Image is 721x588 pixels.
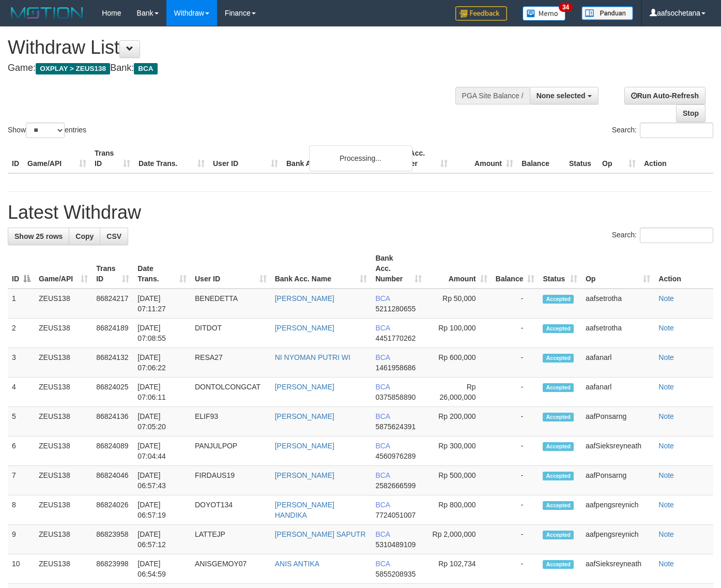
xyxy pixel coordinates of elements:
td: 9 [8,525,35,554]
a: [PERSON_NAME] [275,442,334,450]
td: 7 [8,466,35,495]
td: aafpengsreynich [581,495,654,525]
td: Rp 102,734 [426,554,492,584]
h1: Latest Withdraw [8,202,713,223]
th: Balance: activate to sort column ascending [492,249,539,289]
td: - [492,495,539,525]
td: 2 [8,319,35,348]
td: 3 [8,348,35,378]
td: [DATE] 06:54:59 [133,554,191,584]
td: ZEUS138 [35,289,92,319]
img: MOTION_logo.png [8,5,86,21]
td: 86824089 [92,436,133,466]
td: Rp 200,000 [426,407,492,436]
th: Balance [517,144,565,173]
div: Processing... [309,145,412,171]
span: Copy 4560976289 to clipboard [375,452,416,460]
td: aafanarl [581,378,654,407]
a: Note [658,442,674,450]
a: Note [658,471,674,479]
a: ANIS ANTIKA [275,560,319,568]
a: CSV [100,228,128,245]
td: [DATE] 07:05:20 [133,407,191,436]
th: Game/API: activate to sort column ascending [35,249,92,289]
input: Search: [640,123,713,138]
span: Copy 2582666599 to clipboard [375,481,416,490]
td: ZEUS138 [35,407,92,436]
a: Note [658,412,674,420]
span: Accepted [543,295,574,304]
img: Button%20Memo.svg [523,6,566,21]
td: [DATE] 06:57:19 [133,495,191,525]
td: - [492,525,539,554]
span: BCA [134,63,157,74]
a: NI NYOMAN PUTRI WI [275,353,350,361]
td: aafPonsarng [581,466,654,495]
select: Showentries [26,123,65,138]
td: - [492,407,539,436]
th: Amount [452,144,517,173]
td: aafpengsreynich [581,525,654,554]
td: Rp 2,000,000 [426,525,492,554]
span: BCA [375,353,390,361]
a: Note [658,324,674,332]
th: Trans ID: activate to sort column ascending [92,249,133,289]
td: - [492,289,539,319]
span: Copy 5855208935 to clipboard [375,570,416,578]
button: None selected [530,87,599,104]
span: Show 25 rows [14,232,63,240]
td: [DATE] 06:57:43 [133,466,191,495]
a: Note [658,530,674,538]
h1: Withdraw List [8,37,470,58]
span: None selected [536,92,586,100]
span: Accepted [543,324,574,333]
td: 10 [8,554,35,584]
td: - [492,319,539,348]
td: Rp 26,000,000 [426,378,492,407]
th: User ID: activate to sort column ascending [191,249,271,289]
td: DOYOT134 [191,495,271,525]
a: Copy [69,228,100,245]
h4: Game: Bank: [8,63,470,73]
label: Search: [612,123,713,138]
td: 86824189 [92,319,133,348]
span: Copy 5875624391 to clipboard [375,423,416,431]
td: ZEUS138 [35,348,92,378]
td: - [492,348,539,378]
td: PANJULPOP [191,436,271,466]
td: 1 [8,289,35,319]
span: Accepted [543,442,574,451]
span: Copy 5211280655 to clipboard [375,305,416,313]
td: 6 [8,436,35,466]
td: [DATE] 07:11:27 [133,289,191,319]
a: [PERSON_NAME] [275,383,334,391]
span: Accepted [543,560,574,569]
span: BCA [375,294,390,303]
td: 86824136 [92,407,133,436]
th: Bank Acc. Name: activate to sort column ascending [271,249,372,289]
th: Status [565,144,598,173]
th: Game/API [23,144,90,173]
td: aafPonsarng [581,407,654,436]
th: Op: activate to sort column ascending [581,249,654,289]
span: BCA [375,530,390,538]
a: Note [658,294,674,303]
a: [PERSON_NAME] HANDIKA [275,501,334,519]
td: [DATE] 06:57:12 [133,525,191,554]
td: ELIF93 [191,407,271,436]
th: Op [598,144,640,173]
a: [PERSON_NAME] SAPUTR [275,530,366,538]
td: 86823958 [92,525,133,554]
td: ZEUS138 [35,525,92,554]
span: Accepted [543,354,574,363]
a: Stop [676,104,705,122]
span: BCA [375,471,390,479]
td: BENEDETTA [191,289,271,319]
span: Accepted [543,383,574,392]
td: DITDOT [191,319,271,348]
td: 86824026 [92,495,133,525]
span: Copy 4451770262 to clipboard [375,334,416,342]
td: RESA27 [191,348,271,378]
td: ZEUS138 [35,554,92,584]
td: [DATE] 07:06:22 [133,348,191,378]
